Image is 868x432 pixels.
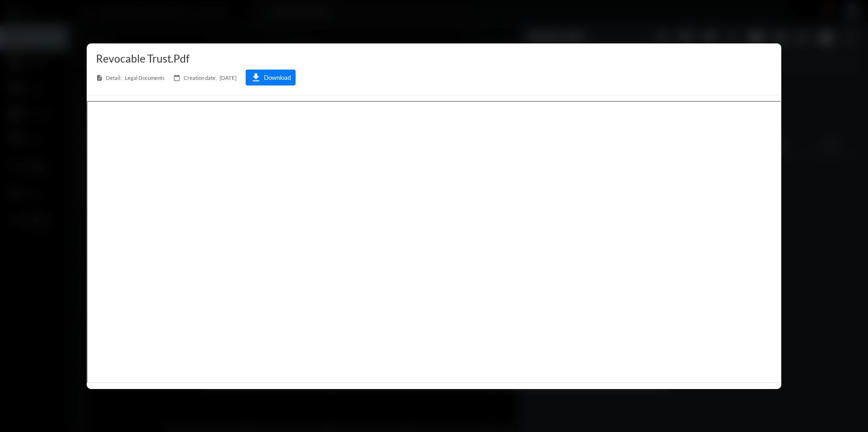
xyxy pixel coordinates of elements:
[96,52,190,65] span: Revocable Trust.pdf
[173,74,180,81] i: calendar_today
[96,70,165,85] span: Legal Documents
[96,74,103,81] i: description
[250,72,262,83] i: download
[246,70,296,85] button: downloadDownload
[173,70,236,85] span: [DATE]
[106,75,122,81] span: Detail:
[184,75,217,81] span: Creation date:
